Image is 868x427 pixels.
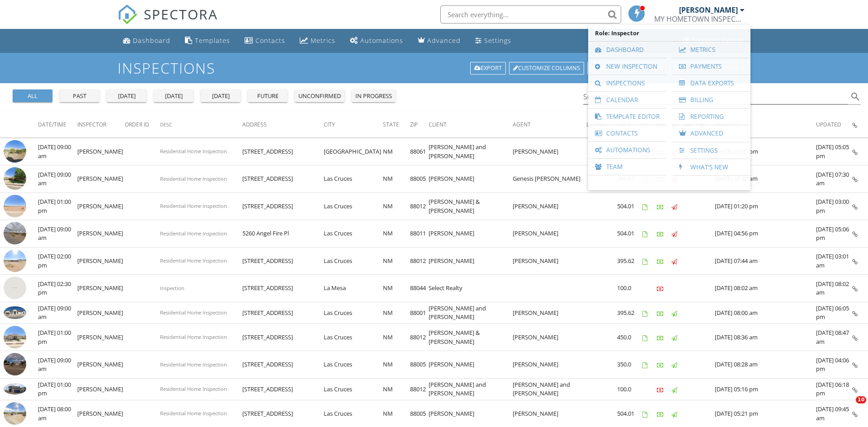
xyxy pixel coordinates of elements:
td: [DATE] 05:06 pm [816,220,852,248]
a: Automations (Basic) [346,33,407,49]
button: in progress [352,89,396,102]
a: Billing [677,92,746,108]
td: NM [383,351,410,379]
a: Export [470,62,506,75]
td: 88012 [410,192,429,220]
td: [DATE] 05:05 pm [715,138,816,165]
td: NM [383,275,410,302]
td: [STREET_ADDRESS] [242,275,324,302]
img: 9286793%2Freports%2Fdc8fae85-2a49-4181-b59d-06f110cd85ab%2Fcover_photos%2FtG4HzXQG8YVcPOFrjLPp%2F... [4,383,26,394]
td: [PERSON_NAME] and [PERSON_NAME] [429,138,513,165]
td: [DATE] 04:06 pm [816,351,852,379]
td: [DATE] 09:00 am [38,165,77,193]
a: Inspections [593,75,662,91]
img: streetview [4,140,26,163]
a: Metrics [677,42,746,58]
td: NM [383,302,410,324]
td: [DATE] 08:47 am [816,324,852,351]
a: Data Exports [677,75,746,91]
img: streetview [4,195,26,217]
td: 88005 [410,165,429,193]
span: Residential Home Inspection [160,309,227,316]
a: Metrics [296,33,339,49]
td: [PERSON_NAME] [513,192,586,220]
button: [DATE] [107,89,146,102]
span: City [324,121,335,128]
td: 504.01 [617,192,642,220]
span: Residential Home Inspection [160,175,227,182]
td: Las Cruces [324,192,383,220]
div: Dashboard [133,36,170,45]
div: unconfirmed [298,92,341,101]
div: [PERSON_NAME] [679,5,738,14]
td: [PERSON_NAME] [77,324,125,351]
td: [PERSON_NAME] [513,351,586,379]
button: past [60,89,99,102]
th: State: Not sorted. [383,112,410,137]
th: Inspector: Not sorted. [77,112,125,137]
button: [DATE] [201,89,241,102]
td: [PERSON_NAME] and [PERSON_NAME] [513,378,586,400]
td: 100.0 [617,275,642,302]
th: Inspection Details: Not sorted. [852,112,868,137]
a: Advanced [414,33,464,49]
span: Residential Home Inspection [160,385,227,392]
td: NM [383,138,410,165]
td: [DATE] 03:01 am [816,247,852,275]
img: streetview [4,167,26,190]
div: MY HOMETOWN INSPECTIONS, LLC [654,14,745,23]
th: Zip: Not sorted. [410,112,429,137]
td: [DATE] 07:44 am [715,247,816,275]
td: Las Cruces [324,302,383,324]
span: SPECTORA [144,5,218,23]
td: 504.01 [617,220,642,248]
div: Templates [195,36,230,45]
span: Residential Home Inspection [160,148,227,155]
td: NM [383,247,410,275]
th: Updated: Not sorted. [816,112,852,137]
div: past [63,92,96,101]
img: streetview [4,222,26,244]
td: [DATE] 02:00 pm [38,247,77,275]
td: [PERSON_NAME] [77,165,125,193]
td: [DATE] 01:00 pm [38,192,77,220]
td: [DATE] 07:30 am [816,165,852,193]
td: 88001 [410,302,429,324]
td: [PERSON_NAME] [77,192,125,220]
td: NM [383,378,410,400]
td: [PERSON_NAME] [77,378,125,400]
div: future [251,92,284,101]
a: Dashboard [593,42,662,58]
td: [DATE] 01:00 pm [38,378,77,400]
td: 395.62 [617,302,642,324]
img: 9539279%2Fcover_photos%2FZKNEheEX37ThiDwy4u7M%2Fsmall.jpeg [4,306,26,319]
td: 350.0 [617,351,642,379]
td: [PERSON_NAME] [429,247,513,275]
td: 5260 Angel Fire Pl [242,220,324,248]
td: [STREET_ADDRESS] [242,351,324,379]
td: [PERSON_NAME] [513,324,586,351]
i: search [850,91,861,102]
th: Listing: Not sorted. [586,112,617,137]
div: Contacts [255,36,285,45]
button: all [13,89,52,102]
td: Las Cruces [324,324,383,351]
td: Las Cruces [324,247,383,275]
td: [DATE] 09:00 am [38,138,77,165]
a: Undelete inspections [587,62,667,75]
td: 88044 [410,275,429,302]
td: [DATE] 01:00 pm [38,324,77,351]
span: Role: Inspector [593,25,746,41]
th: Date/Time: Not sorted. [38,112,77,137]
a: Automations [593,142,662,158]
a: Customize Columns [509,62,584,75]
th: City: Not sorted. [324,112,383,137]
div: Settings [484,36,511,45]
td: 100.0 [617,378,642,400]
span: Inspector [77,121,106,128]
button: future [248,89,288,102]
h1: Inspections [118,60,750,76]
span: Client [429,121,447,128]
button: unconfirmed [295,89,344,102]
a: Settings [677,142,746,159]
